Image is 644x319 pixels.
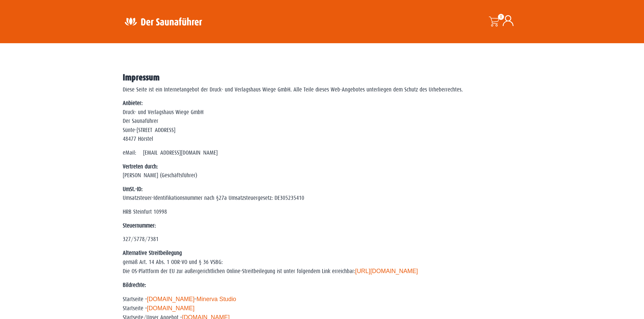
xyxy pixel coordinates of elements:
span: 0 [498,14,504,20]
p: HRB Steinfurt 10998 [123,208,522,216]
p: Umsatzsteuer-Identifikationsnummer nach §27a Umsatzsteuergesetz: DE305235410 [123,185,522,203]
strong: Vertreten durch: [123,163,158,170]
h2: Impressum [123,73,522,82]
strong: Bildrechte: [123,282,146,288]
a: [DOMAIN_NAME] [147,305,195,312]
span: Sünte-[STREET_ADDRESS] [123,127,175,133]
p: 327/5778/7381 [123,235,522,244]
p: Diese Seite ist ein Internetangebot der Druck- und Verlagshaus Wiege GmbH. Alle Teile dieses Web-... [123,85,522,94]
strong: Steuernummer: [123,222,156,229]
strong: UmSt.-ID: [123,186,143,192]
p: [PERSON_NAME] (Geschäftsführer) [123,162,522,180]
strong: Anbieter: [123,100,143,106]
a: [URL][DOMAIN_NAME] [355,268,418,274]
p: gemäß Art. 14 Abs. 1 ODR-VO und § 36 VSBG: Die OS-Plattform der EU zur außergerichtlichen Online-... [123,249,522,276]
strong: Alternative Streitbeilegung [123,250,182,256]
a: [DOMAIN_NAME] [147,296,195,302]
p: eMail: [EMAIL_ADDRESS][DOMAIN_NAME] [123,149,522,157]
a: Minerva Studio [196,296,236,302]
span: 48477 Hörstel [123,136,153,142]
p: Druck- und Verlagshaus Wiege GmbH Der Saunaführer [123,99,522,143]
